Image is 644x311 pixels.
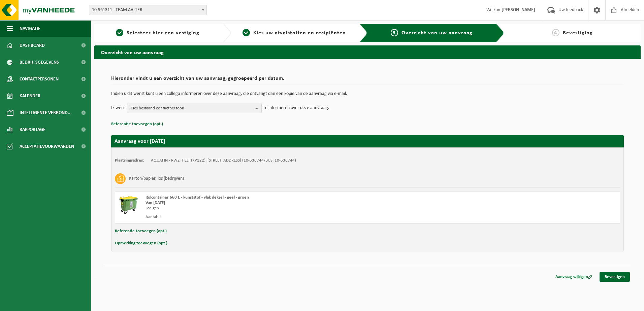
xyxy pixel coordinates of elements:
a: 1Selecteer hier een vestiging [98,29,218,37]
button: Kies bestaand contactpersoon [127,103,262,113]
span: Dashboard [20,37,45,54]
span: Bevestiging [563,30,593,36]
p: te informeren over deze aanvraag. [263,103,329,113]
strong: Plaatsingsadres: [115,158,144,163]
span: Acceptatievoorwaarden [20,138,74,155]
span: 10-961311 - TEAM AALTER [89,5,207,15]
span: Intelligente verbond... [20,104,72,121]
span: Overzicht van uw aanvraag [401,30,473,36]
span: Contactpersonen [20,71,59,88]
span: Rolcontainer 660 L - kunststof - vlak deksel - geel - groen [146,195,249,200]
span: Kies bestaand contactpersoon [131,103,253,113]
a: Bevestigen [600,272,630,282]
h2: Hieronder vindt u een overzicht van uw aanvraag, gegroepeerd per datum. [111,76,624,85]
p: Ik wens [111,103,125,113]
img: WB-0660-HPE-GN-50.png [119,195,139,215]
span: 10-961311 - TEAM AALTER [89,5,206,15]
span: 2 [243,29,250,36]
span: 3 [391,29,398,36]
td: AQUAFIN - RWZI TIELT (KP122), [STREET_ADDRESS] (10-536744/BUS, 10-536744) [151,158,296,163]
span: Rapportage [20,121,45,138]
div: Ledigen [146,206,394,211]
strong: [PERSON_NAME] [502,7,535,12]
p: Indien u dit wenst kunt u een collega informeren over deze aanvraag, die ontvangt dan een kopie v... [111,92,624,96]
button: Opmerking toevoegen (opt.) [115,239,167,248]
strong: Aanvraag voor [DATE] [115,139,165,144]
a: Aanvraag wijzigen [550,272,598,282]
button: Referentie toevoegen (opt.) [115,227,167,236]
h2: Overzicht van uw aanvraag [94,45,641,59]
span: 1 [116,29,123,36]
span: Selecteer hier een vestiging [127,30,199,36]
strong: Van [DATE] [146,201,165,205]
h3: Karton/papier, los (bedrijven) [129,173,184,184]
span: Navigatie [20,20,40,37]
button: Referentie toevoegen (opt.) [111,120,163,129]
span: Kalender [20,88,40,104]
span: Kies uw afvalstoffen en recipiënten [253,30,346,36]
span: Bedrijfsgegevens [20,54,59,71]
a: 2Kies uw afvalstoffen en recipiënten [234,29,354,37]
span: 4 [552,29,559,36]
div: Aantal: 1 [146,214,394,220]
